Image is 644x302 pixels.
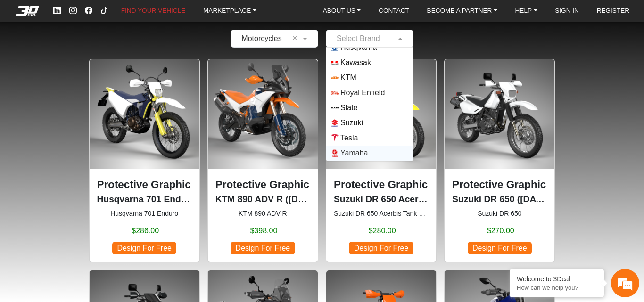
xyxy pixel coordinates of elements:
img: DR 6501996-2024 [445,59,554,169]
span: KTM [340,72,356,83]
img: Suzuki [331,119,339,127]
div: Suzuki DR 650 [444,59,555,262]
img: Husqvarna [331,44,339,51]
p: Protective Graphic Kit [97,177,192,193]
a: SIGN IN [551,5,583,17]
img: KTM [331,74,339,82]
span: Design For Free [231,242,295,254]
span: Husqvarna [340,42,377,53]
span: $270.00 [487,225,514,237]
small: Suzuki DR 650 Acerbis Tank 5.3 Gl [334,209,429,219]
p: Suzuki DR 650 (1996-2024) [452,193,547,206]
img: Yamaha [331,149,339,157]
small: Husqvarna 701 Enduro [97,209,192,219]
span: $286.00 [132,225,159,237]
p: KTM 890 ADV R (2023-2025) [215,193,310,206]
div: KTM 890 ADV R [207,59,318,262]
span: Tesla [340,132,358,144]
div: Welcome to 3Dcal [517,275,597,283]
a: REGISTER [593,5,634,17]
div: Husqvarna 701 Enduro [89,59,200,262]
img: Tesla [331,134,339,142]
span: Design For Free [468,242,532,254]
a: MARKETPLACE [199,5,260,17]
small: Suzuki DR 650 [452,209,547,219]
a: ABOUT US [319,5,365,17]
img: 701 Enduronull2016-2024 [90,59,199,169]
a: HELP [512,5,541,17]
span: Royal Enfield [340,87,385,98]
p: How can we help you? [517,284,597,291]
p: Husqvarna 701 Enduro (2016-2024) [97,193,192,206]
img: Slate [331,104,339,112]
p: Protective Graphic Kit [452,177,547,193]
a: CONTACT [375,5,413,17]
span: Yamaha [340,147,368,159]
img: Royal Enfield [331,89,339,97]
a: FIND YOUR VEHICLE [117,5,189,17]
span: Clean Field [292,33,300,44]
img: 890 ADV R null2023-2025 [208,59,318,169]
span: Design For Free [349,242,413,254]
span: Slate [340,102,357,114]
a: BECOME A PARTNER [423,5,501,17]
img: Kawasaki [331,59,339,66]
span: $280.00 [369,225,396,237]
p: Protective Graphic Kit [215,177,310,193]
div: Suzuki DR 650 Acerbis Tank 5.3 Gl [326,59,437,262]
span: Suzuki [340,117,363,129]
span: Design For Free [112,242,176,254]
ng-dropdown-panel: Options List [326,47,413,161]
p: Suzuki DR 650 Acerbis Tank 5.3 Gl (1996-2024) [334,193,429,206]
small: KTM 890 ADV R [215,209,310,219]
span: $398.00 [250,225,277,237]
p: Protective Graphic Kit [334,177,429,193]
span: Kawasaki [340,57,372,68]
